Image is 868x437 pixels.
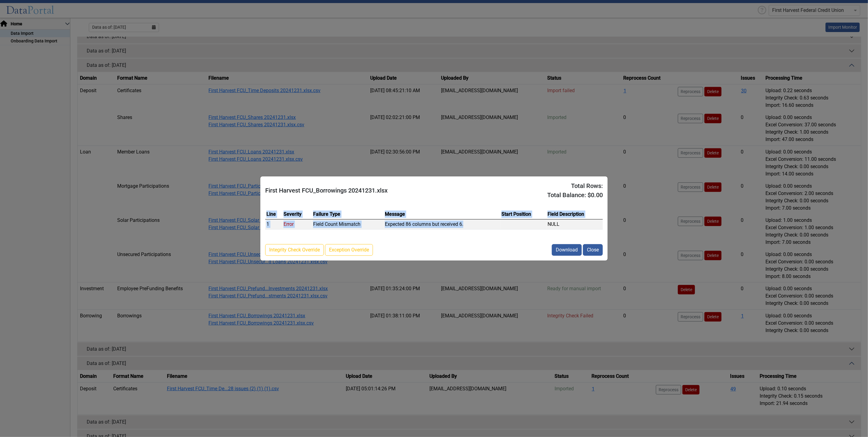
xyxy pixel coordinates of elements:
[434,181,603,190] h5: Total Rows:
[583,244,603,256] button: Close
[265,209,282,219] th: Line
[546,219,603,229] td: NULL
[546,209,603,219] th: Field Description
[500,209,546,219] th: Start Position
[312,219,384,229] td: Field Count Mismatch
[265,186,434,195] h5: First Harvest FCU_Borrowings 20241231.xlsx
[265,219,282,229] td: 1
[282,209,312,219] th: Severity
[434,190,603,200] h5: Total Balance: $0.00
[265,209,603,229] table: Detail Issues
[552,244,582,256] button: Download
[384,209,500,219] th: Message
[265,244,324,256] button: Integrity Check Override
[325,244,373,256] button: Exception Override
[312,209,384,219] th: Failure Type
[282,219,312,229] td: Error
[384,219,500,229] td: Expected 86 columns but received 6.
